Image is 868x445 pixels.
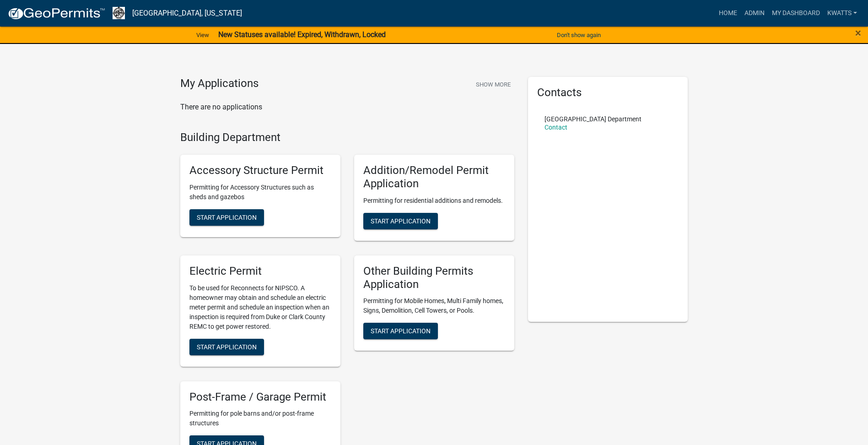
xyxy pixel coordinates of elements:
a: [GEOGRAPHIC_DATA], [US_STATE] [132,5,242,21]
button: Start Application [189,339,264,355]
span: Start Application [197,214,257,221]
a: Admin [741,5,768,22]
a: Contact [545,124,567,131]
p: Permitting for Accessory Structures such as sheds and gazebos [189,183,331,202]
p: There are no applications [180,102,514,113]
strong: New Statuses available! Expired, Withdrawn, Locked [218,30,386,39]
p: Permitting for Mobile Homes, Multi Family homes, Signs, Demolition, Cell Towers, or Pools. [363,296,505,315]
h5: Accessory Structure Permit [189,164,331,177]
h5: Contacts [537,86,679,99]
a: View [193,27,213,43]
button: Close [855,27,861,38]
h5: Addition/Remodel Permit Application [363,164,505,190]
h5: Post-Frame / Garage Permit [189,391,331,404]
h5: Other Building Permits Application [363,265,505,291]
button: Start Application [363,213,438,229]
h5: Electric Permit [189,265,331,278]
button: Start Application [189,209,264,226]
h4: Building Department [180,131,514,144]
h4: My Applications [180,77,259,91]
a: Kwatts [824,5,861,22]
button: Don't show again [553,27,604,43]
a: Home [715,5,741,22]
img: Newton County, Indiana [113,7,125,19]
p: Permitting for residential additions and remodels. [363,196,505,206]
span: Start Application [197,343,257,350]
span: × [855,27,861,39]
a: My Dashboard [768,5,824,22]
p: Permitting for pole barns and/or post-frame structures [189,409,331,428]
span: Start Application [371,217,431,224]
p: [GEOGRAPHIC_DATA] Department [545,116,642,122]
p: To be used for Reconnects for NIPSCO. A homeowner may obtain and schedule an electric meter permi... [189,283,331,331]
button: Show More [472,77,514,92]
button: Start Application [363,323,438,339]
span: Start Application [371,327,431,335]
